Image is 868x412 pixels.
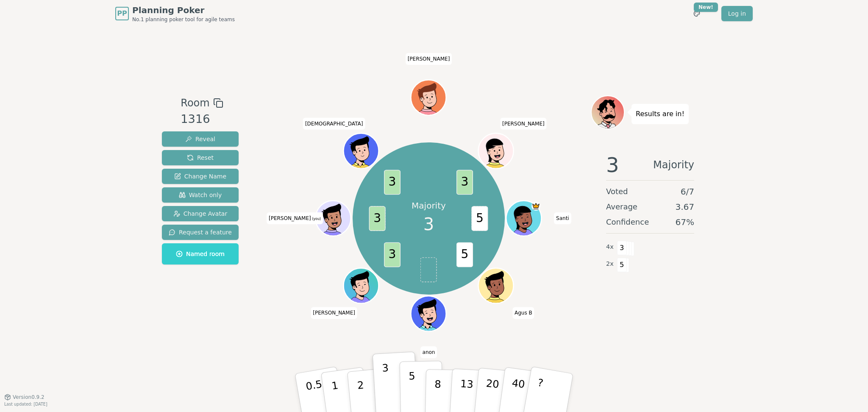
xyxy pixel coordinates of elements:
span: 4 x [606,242,614,252]
span: No.1 planning poker tool for agile teams [132,16,235,23]
span: 2 x [606,259,614,269]
span: 3 [423,212,434,237]
button: Reveal [162,131,239,147]
span: Click to change your name [406,53,452,65]
span: Reset [187,153,214,162]
span: Majority [653,155,694,175]
span: 3.67 [675,201,694,213]
span: 3 [384,170,401,195]
span: Click to change your name [311,307,357,319]
span: Last updated: [DATE] [4,402,47,406]
button: Reset [162,150,239,165]
span: 67 % [676,216,694,228]
button: New! [689,6,704,21]
button: Request a feature [162,225,239,240]
div: 1316 [181,111,223,128]
span: Click to change your name [267,212,323,224]
span: Named room [176,250,225,258]
span: Change Name [174,172,226,181]
button: Click to change your avatar [317,202,350,235]
button: Named room [162,243,239,264]
p: 3 [382,362,391,408]
span: 3 [606,155,619,175]
span: 3 [617,241,627,255]
span: Reveal [185,135,215,143]
a: Log in [721,6,753,21]
span: 5 [617,258,627,272]
span: Watch only [179,191,222,199]
span: Click to change your name [303,118,365,130]
p: Majority [412,200,446,212]
span: 5 [472,206,488,231]
span: 3 [456,170,473,195]
span: Version 0.9.2 [13,394,45,401]
button: Change Name [162,169,239,184]
a: PPPlanning PokerNo.1 planning poker tool for agile teams [115,4,235,23]
span: Change Avatar [173,209,228,218]
span: (you) [311,217,321,221]
span: 6 / 7 [681,186,694,198]
span: Santi is the host [532,202,541,211]
span: Voted [606,186,628,198]
span: Room [181,95,209,111]
span: Confidence [606,216,649,228]
button: Watch only [162,187,239,203]
div: New! [694,3,718,12]
p: Results are in! [636,108,684,120]
span: Average [606,201,637,213]
span: Click to change your name [500,118,547,130]
span: Planning Poker [132,4,235,16]
span: Click to change your name [420,346,437,358]
span: Click to change your name [512,307,534,319]
span: 3 [369,206,386,231]
span: 5 [456,242,473,267]
button: Version0.9.2 [4,394,45,401]
span: Click to change your name [554,212,571,224]
span: PP [117,8,127,19]
button: Change Avatar [162,206,239,221]
span: 3 [384,242,401,267]
span: Request a feature [169,228,232,237]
